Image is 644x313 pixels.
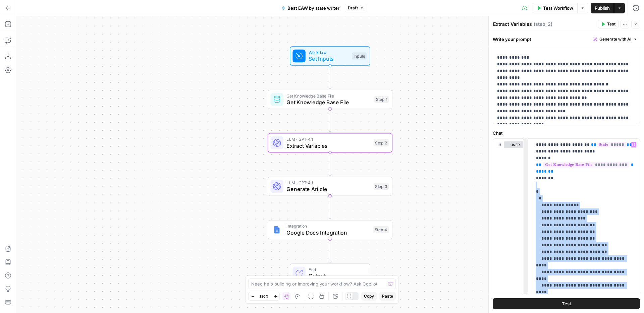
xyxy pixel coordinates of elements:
[329,152,331,176] g: Edge from step_2 to step_3
[309,55,348,63] span: Set Inputs
[268,90,392,109] div: Get Knowledge Base FileGet Knowledge Base FileStep 1
[309,49,348,56] span: Workflow
[493,298,640,309] button: Test
[562,300,571,307] span: Test
[309,272,363,280] span: Output
[286,223,370,229] span: Integration
[287,5,339,11] span: Best EAW by state writer
[543,5,573,11] span: Test Workflow
[493,130,640,136] label: Chat
[599,36,631,42] span: Generate with AI
[329,109,331,132] g: Edge from step_1 to step_2
[361,292,377,301] button: Copy
[268,177,392,196] div: LLM · GPT-4.1Generate ArticleStep 3
[286,98,371,106] span: Get Knowledge Base File
[591,3,614,13] button: Publish
[286,185,370,193] span: Generate Article
[374,96,389,103] div: Step 1
[533,3,577,13] button: Test Workflow
[374,139,389,146] div: Step 2
[286,92,371,99] span: Get Knowledge Base File
[268,46,392,66] div: WorkflowSet InputsInputs
[329,239,331,263] g: Edge from step_4 to end
[364,293,374,299] span: Copy
[382,293,393,299] span: Paste
[607,21,615,27] span: Test
[595,5,610,11] span: Publish
[286,179,370,186] span: LLM · GPT-4.1
[348,5,358,11] span: Draft
[345,4,367,12] button: Draft
[286,142,370,150] span: Extract Variables
[489,32,644,46] div: Write your prompt
[268,220,392,240] div: IntegrationGoogle Docs IntegrationStep 4
[273,226,281,234] img: Instagram%20post%20-%201%201.png
[268,133,392,152] div: LLM · GPT-4.1Extract VariablesStep 2
[259,294,269,299] span: 120%
[286,229,370,237] span: Google Docs Integration
[268,263,392,283] div: EndOutput
[352,52,367,60] div: Inputs
[598,20,619,28] button: Test
[379,292,396,301] button: Paste
[504,141,527,148] button: user
[286,136,370,142] span: LLM · GPT-4.1
[373,226,389,234] div: Step 4
[277,3,343,13] button: Best EAW by state writer
[493,21,532,27] textarea: Extract Variables
[534,21,552,27] span: ( step_2 )
[329,196,331,220] g: Edge from step_3 to step_4
[329,66,331,89] g: Edge from start to step_1
[591,35,640,44] button: Generate with AI
[374,183,389,190] div: Step 3
[309,266,363,273] span: End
